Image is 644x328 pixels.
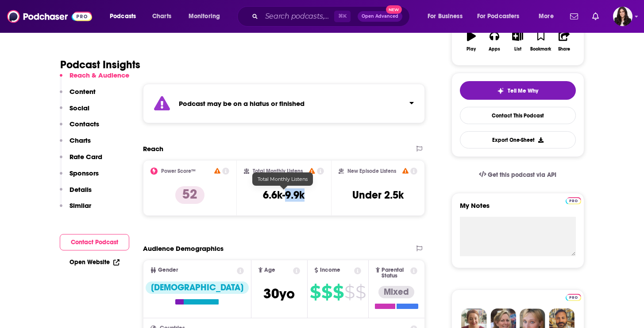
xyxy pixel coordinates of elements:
a: Pro website [566,196,581,204]
div: List [514,47,521,52]
span: Total Monthly Listens [258,176,308,182]
button: Export One-Sheet [460,131,576,148]
span: Logged in as RebeccaShapiro [613,7,632,26]
span: 30 yo [263,285,295,302]
img: User Profile [613,7,632,26]
button: open menu [104,9,147,23]
span: $ [310,285,320,299]
span: Tell Me Why [508,87,538,94]
span: $ [321,285,332,299]
a: Open Website [69,258,120,266]
span: $ [344,285,355,299]
button: open menu [532,9,565,23]
p: Details [69,185,92,194]
button: open menu [471,9,532,23]
h2: Reach [143,144,163,153]
button: Open AdvancedNew [358,11,402,22]
p: Social [69,104,89,112]
button: Sponsors [60,169,99,185]
section: Click to expand status details [143,84,425,123]
span: For Business [428,10,463,23]
button: Play [460,25,483,57]
img: Podchaser Pro [566,197,581,204]
span: New [386,5,402,14]
div: Share [558,47,570,52]
button: Details [60,185,92,202]
button: Social [60,104,89,120]
span: Monitoring [189,10,220,23]
h3: Under 2.5k [352,188,404,202]
button: Contact Podcast [60,234,129,250]
a: Get this podcast via API [472,164,564,186]
span: Open Advanced [362,14,398,19]
span: For Podcasters [477,10,520,23]
h2: Power Score™ [161,168,196,174]
span: ⌘ K [334,11,351,22]
span: More [539,10,554,23]
div: Play [467,47,476,52]
span: Parental Status [382,267,409,279]
a: Charts [147,9,177,23]
button: tell me why sparkleTell Me Why [460,81,576,100]
span: Charts [152,10,171,23]
p: 52 [175,186,204,204]
h1: Podcast Insights [60,58,140,71]
img: tell me why sparkle [497,87,504,94]
span: $ [355,285,366,299]
a: Show notifications dropdown [589,9,602,24]
button: open menu [182,9,231,23]
div: [DEMOGRAPHIC_DATA] [146,281,249,294]
a: Contact This Podcast [460,107,576,124]
div: Apps [489,47,500,52]
div: Mixed [378,286,414,298]
input: Search podcasts, credits, & more... [262,9,334,23]
p: Sponsors [69,169,99,177]
span: Income [320,267,340,273]
p: Reach & Audience [69,71,129,79]
span: Gender [158,267,178,273]
span: Get this podcast via API [488,171,556,179]
button: Contacts [60,120,99,136]
span: Podcasts [110,10,136,23]
button: Share [552,25,575,57]
p: Content [69,87,96,96]
button: open menu [421,9,474,23]
p: Contacts [69,120,99,128]
button: Content [60,87,96,104]
button: Charts [60,136,91,152]
p: Rate Card [69,152,102,161]
button: Show profile menu [613,7,632,26]
img: Podchaser Pro [566,294,581,301]
div: Search podcasts, credits, & more... [246,6,418,27]
label: My Notes [460,201,576,217]
strong: Podcast may be on a hiatus or finished [179,99,305,108]
span: $ [333,285,343,299]
button: Apps [483,25,506,57]
button: Reach & Audience [60,71,129,87]
h2: Total Monthly Listens [253,168,303,174]
h2: New Episode Listens [347,168,396,174]
div: Bookmark [530,47,551,52]
p: Similar [69,201,91,210]
button: List [506,25,529,57]
h2: Audience Demographics [143,244,224,253]
a: Show notifications dropdown [567,9,582,24]
p: Charts [69,136,91,144]
button: Rate Card [60,152,102,169]
span: Age [264,267,275,273]
h3: 6.6k-9.9k [263,188,305,202]
button: Bookmark [529,25,552,57]
a: Pro website [566,293,581,301]
button: Similar [60,201,91,218]
img: Podchaser - Follow, Share and Rate Podcasts [7,8,92,25]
